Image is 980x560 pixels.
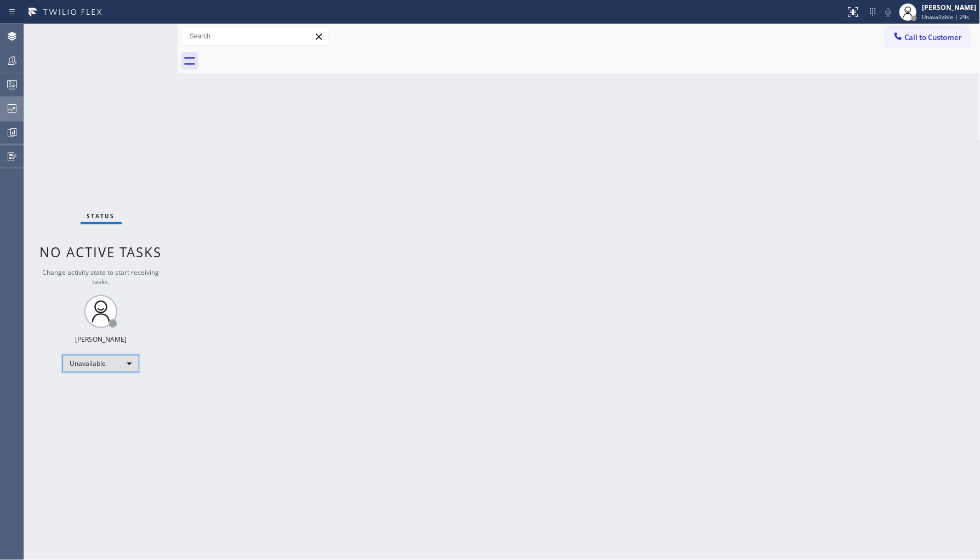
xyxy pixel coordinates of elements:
div: Unavailable [62,355,139,372]
span: Change activity state to start receiving tasks. [43,268,159,286]
span: No active tasks [40,243,162,261]
button: Call to Customer [886,27,970,48]
span: Status [87,212,115,220]
span: Call to Customer [905,32,962,42]
input: Search [181,27,328,45]
div: [PERSON_NAME] [922,3,977,12]
span: Unavailable | 29s [922,13,970,21]
button: Mute [881,4,896,20]
div: [PERSON_NAME] [75,335,127,344]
